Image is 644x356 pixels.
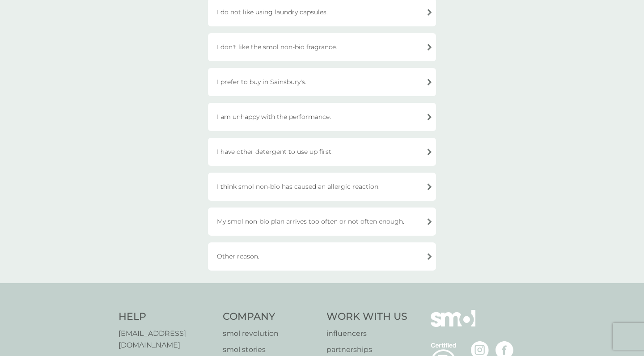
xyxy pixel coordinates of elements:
a: [EMAIL_ADDRESS][DOMAIN_NAME] [119,328,214,351]
a: partnerships [326,344,407,356]
div: I think smol non-bio has caused an allergic reaction. [208,173,436,201]
div: I am unhappy with the performance. [208,103,436,131]
div: My smol non-bio plan arrives too often or not often enough. [208,208,436,236]
h4: Company [223,310,318,324]
div: I have other detergent to use up first. [208,138,436,166]
img: smol [431,310,475,340]
h4: Work With Us [326,310,407,324]
h4: Help [119,310,214,324]
a: smol revolution [223,328,318,339]
a: influencers [326,328,407,339]
div: Other reason. [208,242,436,271]
div: I don't like the smol non-bio fragrance. [208,33,436,61]
div: I prefer to buy in Sainsbury's. [208,68,436,96]
a: smol stories [223,344,318,356]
